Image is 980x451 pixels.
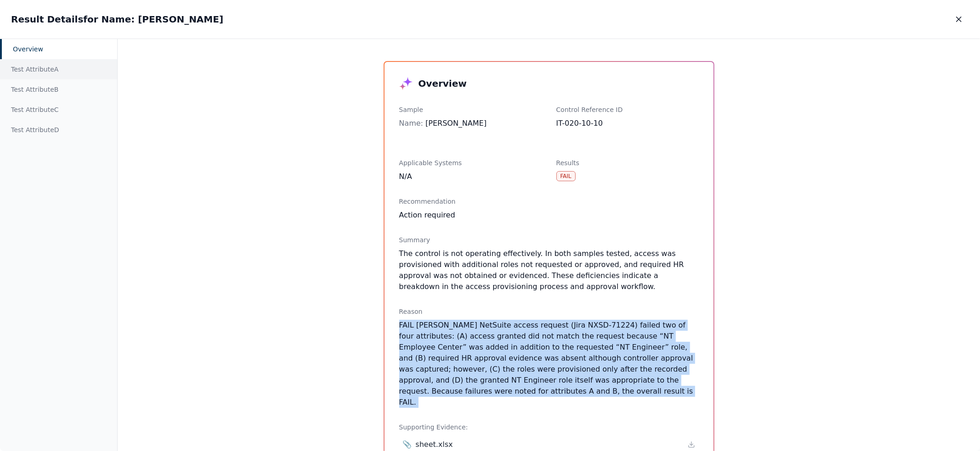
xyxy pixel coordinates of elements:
div: Applicable Systems [399,158,542,167]
h3: Overview [419,77,467,90]
div: IT-020-10-10 [556,118,699,129]
div: Control Reference ID [556,105,699,114]
div: Summary [399,235,699,245]
div: [PERSON_NAME] [399,118,542,129]
div: Action required [399,210,699,221]
div: N/A [399,171,542,182]
a: Download file [688,441,695,448]
div: Sample [399,105,542,114]
h2: Result Details for Name: [PERSON_NAME] [11,13,223,26]
div: Fail [556,171,576,181]
p: The control is not operating effectively. In both samples tested, access was provisioned with add... [399,248,699,292]
div: sheet.xlsx [416,439,453,450]
div: Recommendation [399,197,699,206]
span: Name : [399,119,424,128]
span: 📎 [403,439,412,450]
p: FAIL [PERSON_NAME] NetSuite access request (Jira NXSD-71224) failed two of four attributes: (A) a... [399,320,699,408]
div: Reason [399,307,699,316]
div: Results [556,158,699,167]
div: Supporting Evidence: [399,423,699,432]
